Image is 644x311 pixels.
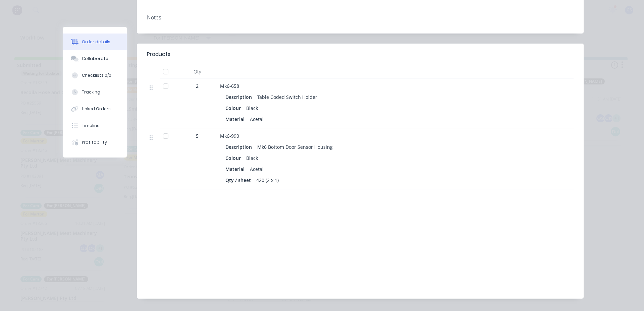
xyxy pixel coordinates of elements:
button: Tracking [63,84,127,101]
button: Checklists 0/0 [63,67,127,84]
div: Linked Orders [82,106,111,112]
div: Products [147,50,170,58]
div: Collaborate [82,56,108,62]
div: Description [225,142,255,152]
div: Notes [147,14,574,21]
div: Black [244,153,261,163]
div: Black [244,103,261,113]
div: Tracking [82,89,100,95]
span: Mk6-658 [220,83,239,89]
div: Material [225,164,247,174]
div: Mk6 Bottom Door Sensor Housing [255,142,335,152]
span: 5 [196,132,199,139]
div: Acetal [247,114,266,124]
div: Table Coded Switch Holder [255,92,320,102]
div: Qty / sheet [225,175,254,185]
div: 420 (2 x 1) [254,175,281,185]
button: Linked Orders [63,101,127,117]
button: Collaborate [63,50,127,67]
div: Description [225,92,255,102]
div: Acetal [247,164,266,174]
div: Profitability [82,139,107,145]
div: Timeline [82,123,100,129]
span: 2 [196,82,199,89]
button: Profitability [63,134,127,151]
div: Checklists 0/0 [82,72,111,78]
button: Order details [63,34,127,50]
button: Timeline [63,117,127,134]
div: Colour [225,103,244,113]
div: Qty [177,65,217,78]
div: Material [225,114,247,124]
div: Order details [82,39,110,45]
div: Colour [225,153,244,163]
span: Mk6-990 [220,133,239,139]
